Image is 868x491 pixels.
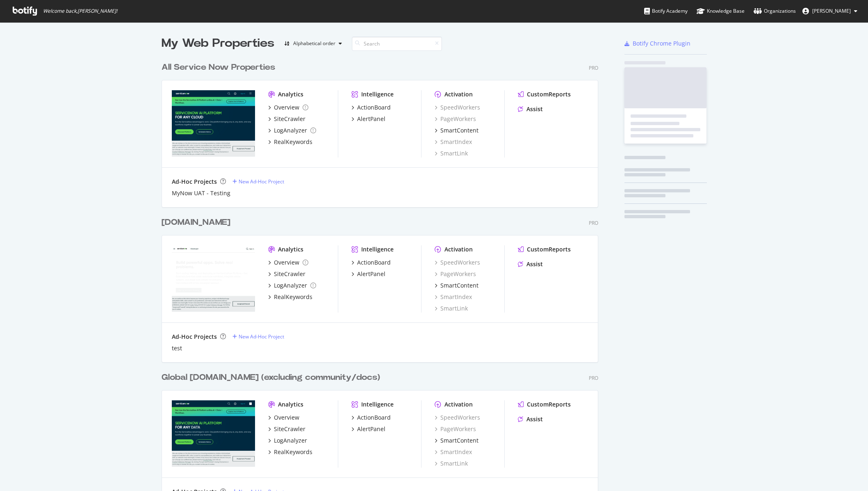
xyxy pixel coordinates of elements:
div: PageWorkers [435,115,476,123]
a: SiteCrawler [268,115,305,123]
div: RealKeywords [274,138,312,146]
div: Botify Academy [644,7,688,15]
a: Global [DOMAIN_NAME] (excluding community/docs) [162,372,383,384]
div: ActionBoard [357,413,391,422]
div: Overview [274,413,299,422]
div: All Service Now Properties [162,62,275,73]
a: LogAnalyzer [268,281,316,290]
div: Pro [589,219,598,226]
div: Pro [589,64,598,71]
div: Intelligence [361,245,394,253]
a: AlertPanel [351,115,385,123]
div: Knowledge Base [697,7,745,15]
div: RealKeywords [274,293,312,301]
div: Global [DOMAIN_NAME] (excluding community/docs) [162,372,380,384]
img: lightstep.com [172,90,255,157]
a: ActionBoard [351,258,391,267]
a: SpeedWorkers [435,103,480,112]
div: Alphabetical order [293,41,335,46]
a: Assist [518,415,543,423]
div: My Web Properties [162,35,274,52]
div: SiteCrawler [274,270,305,278]
div: Overview [274,258,299,267]
div: Assist [526,260,543,268]
a: New Ad-Hoc Project [232,333,284,340]
a: Botify Chrome Plugin [624,39,690,48]
div: Pro [589,375,598,381]
a: SpeedWorkers [435,258,480,267]
span: Tim Manalo [812,7,851,14]
div: Analytics [278,90,303,98]
a: All Service Now Properties [162,62,278,73]
div: LogAnalyzer [274,281,307,290]
div: Intelligence [361,90,394,98]
div: Intelligence [361,400,394,409]
a: LogAnalyzer [268,436,307,445]
div: CustomReports [527,400,571,409]
a: LogAnalyzer [268,126,316,135]
a: SmartLink [435,304,468,313]
a: SmartLink [435,459,468,468]
a: AlertPanel [351,425,385,433]
a: SmartIndex [435,293,472,301]
a: SmartContent [435,126,478,135]
a: Assist [518,105,543,113]
div: Activation [444,245,473,253]
a: Overview [268,103,308,112]
a: SmartLink [435,149,468,158]
a: SiteCrawler [268,425,305,433]
a: AlertPanel [351,270,385,278]
a: test [172,344,182,352]
div: Ad-Hoc Projects [172,333,217,341]
input: Search [352,37,442,51]
a: CustomReports [518,90,571,98]
a: MyNow UAT - Testing [172,189,230,197]
div: CustomReports [527,245,571,253]
div: CustomReports [527,90,571,98]
div: LogAnalyzer [274,126,307,135]
a: Overview [268,258,308,267]
a: RealKeywords [268,448,312,456]
a: Assist [518,260,543,268]
a: SmartIndex [435,138,472,146]
div: Botify Chrome Plugin [633,39,690,48]
div: ActionBoard [357,103,391,112]
a: SmartContent [435,436,478,445]
a: SpeedWorkers [435,413,480,422]
a: CustomReports [518,245,571,253]
a: ActionBoard [351,413,391,422]
div: LogAnalyzer [274,436,307,445]
div: SiteCrawler [274,425,305,433]
a: SmartContent [435,281,478,290]
div: AlertPanel [357,425,385,433]
div: New Ad-Hoc Project [239,333,284,340]
img: servicenow.com [172,400,255,467]
div: Assist [526,105,543,113]
div: RealKeywords [274,448,312,456]
button: Alphabetical order [281,37,345,50]
span: Welcome back, [PERSON_NAME] ! [43,8,117,14]
a: SiteCrawler [268,270,305,278]
div: Activation [444,400,473,409]
div: PageWorkers [435,425,476,433]
div: Overview [274,103,299,112]
div: AlertPanel [357,270,385,278]
div: Activation [444,90,473,98]
div: SmartContent [440,126,478,135]
a: Overview [268,413,299,422]
div: ActionBoard [357,258,391,267]
a: PageWorkers [435,270,476,278]
div: Assist [526,415,543,423]
a: SmartIndex [435,448,472,456]
div: New Ad-Hoc Project [239,178,284,185]
img: developer.servicenow.com [172,245,255,312]
div: Analytics [278,400,303,409]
